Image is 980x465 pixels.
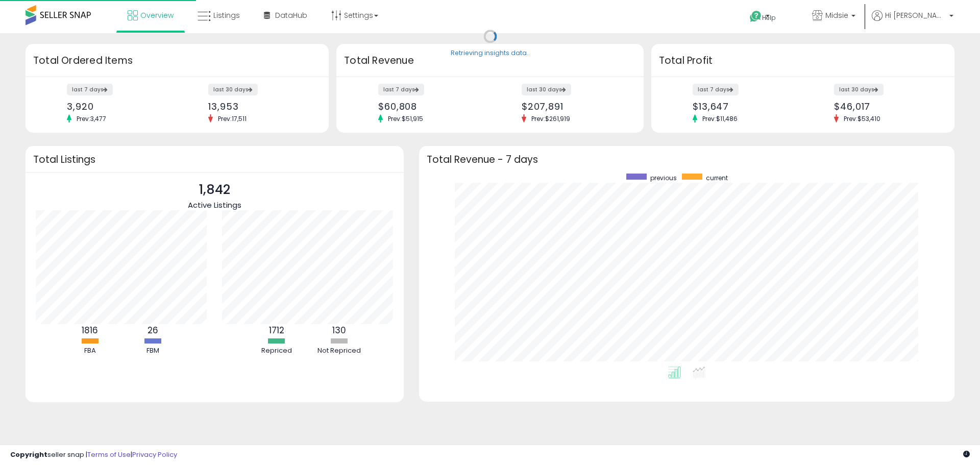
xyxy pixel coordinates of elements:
[148,324,158,336] b: 26
[762,13,776,22] span: Help
[706,174,728,182] span: current
[697,114,743,123] span: Prev: $11,486
[208,101,311,112] div: 13,953
[67,84,113,95] label: last 7 days
[378,84,424,95] label: last 7 days
[834,84,884,95] label: last 30 days
[213,114,252,123] span: Prev: 17,511
[659,54,947,68] h3: Total Profit
[140,10,174,20] span: Overview
[693,101,795,112] div: $13,647
[67,101,169,112] div: 3,920
[208,84,258,95] label: last 30 days
[87,450,131,459] a: Terms of Use
[275,10,307,20] span: DataHub
[427,156,947,163] h3: Total Revenue - 7 days
[872,10,953,33] a: Hi [PERSON_NAME]
[344,54,636,68] h3: Total Revenue
[332,324,346,336] b: 130
[451,49,530,58] div: Retrieving insights data..
[749,10,762,23] i: Get Help
[309,346,370,356] div: Not Repriced
[122,346,183,356] div: FBM
[378,101,482,112] div: $60,808
[10,450,177,460] div: seller snap | |
[839,114,886,123] span: Prev: $53,410
[522,101,626,112] div: $207,891
[742,3,796,33] a: Help
[10,450,47,459] strong: Copyright
[522,84,571,95] label: last 30 days
[188,200,241,210] span: Active Listings
[650,174,677,182] span: previous
[213,10,240,20] span: Listings
[132,450,177,459] a: Privacy Policy
[71,114,111,123] span: Prev: 3,477
[246,346,307,356] div: Repriced
[825,10,848,20] span: Midsie
[59,346,120,356] div: FBA
[188,180,241,200] p: 1,842
[834,101,937,112] div: $46,017
[526,114,575,123] span: Prev: $261,919
[885,10,946,20] span: Hi [PERSON_NAME]
[383,114,428,123] span: Prev: $51,915
[33,54,321,68] h3: Total Ordered Items
[33,156,396,163] h3: Total Listings
[693,84,739,95] label: last 7 days
[82,324,98,336] b: 1816
[269,324,284,336] b: 1712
